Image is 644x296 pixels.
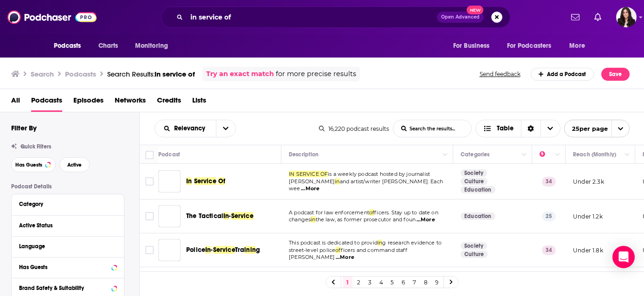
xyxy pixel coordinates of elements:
[174,125,208,132] span: Relevancy
[19,201,111,207] div: Category
[421,277,430,288] a: 8
[289,247,335,253] span: street-level police
[20,143,51,150] span: Quick Filters
[552,149,563,161] button: Column Actions
[211,246,213,254] span: -
[205,246,211,254] span: In
[223,212,229,220] span: In
[145,212,154,220] span: Toggle select row
[612,246,635,268] div: Open Intercom Messenger
[440,149,451,161] button: Column Actions
[244,246,256,254] span: inin
[19,282,117,294] button: Brand Safety & Suitability
[186,177,225,186] a: InServiceOf
[289,171,328,177] span: IN SERVICE OF
[213,246,235,254] span: Service
[501,37,565,55] button: open menu
[477,70,523,78] button: Send feedback
[441,15,480,19] span: Open Advanced
[569,39,585,52] span: More
[31,93,62,112] a: Podcasts
[432,277,442,288] a: 9
[573,212,603,220] p: Under 1.2k
[365,277,375,288] a: 3
[461,242,487,250] a: Society
[563,37,597,55] button: open menu
[155,125,216,132] button: open menu
[416,216,435,224] span: ...More
[73,93,104,112] span: Episodes
[319,125,389,132] div: 16,220 podcast results
[135,39,168,52] span: Monitoring
[542,245,556,255] p: 34
[158,205,181,227] a: The Tactical In-Service
[573,178,604,186] p: Under 2.3k
[256,246,260,254] span: g
[186,246,205,254] span: Police
[31,70,54,78] h3: Search
[231,212,254,220] span: Service
[11,93,20,112] a: All
[206,69,274,79] a: Try an exact match
[328,171,430,177] span: is a weekly podcast hosted by journalist
[158,170,181,193] a: In Service Of
[19,243,111,250] div: Language
[157,93,181,112] a: Credits
[19,240,117,252] button: Language
[354,277,364,288] a: 2
[374,209,438,216] span: ficers. Stay up to date on
[616,7,637,27] span: Logged in as RebeccaShapiro
[301,185,319,193] span: ...More
[573,246,603,254] p: Under 1.8k
[235,246,245,254] span: Tra
[410,277,419,288] a: 7
[161,6,510,28] div: Search podcasts, credits, & more...
[461,169,487,177] a: Society
[187,10,437,25] input: Search podcasts, credits, & more...
[311,216,315,223] span: in
[289,209,369,216] span: A podcast for law enforcement
[19,219,117,231] button: Active Status
[573,149,616,160] div: Reach (Monthly)
[19,264,109,270] div: Has Guests
[115,93,146,112] a: Networks
[7,8,97,26] a: Podchaser - Follow, Share and Rate Podcasts
[11,183,124,190] p: Podcast Details
[54,39,81,52] span: Podcasts
[289,247,407,261] span: ficers and command staff [PERSON_NAME]
[155,120,236,137] h2: Choose List sort
[377,277,386,288] a: 4
[158,149,180,160] div: Podcast
[369,209,374,216] span: of
[145,177,154,186] span: Toggle select row
[65,70,96,78] h3: Podcasts
[19,222,111,229] div: Active Status
[107,70,195,78] a: Search Results:in service of
[158,239,181,261] a: Police In-Service Training
[67,162,82,167] span: Active
[289,239,377,246] span: This podcast is dedicated to provid
[98,39,118,52] span: Charts
[186,177,192,185] span: In
[129,37,180,55] button: open menu
[447,37,501,55] button: open menu
[461,149,489,160] div: Categories
[377,239,382,246] span: in
[453,39,490,52] span: For Business
[461,212,495,220] a: Education
[531,68,594,81] a: Add a Podcast
[521,120,540,137] div: Sort Direction
[461,186,495,193] a: Education
[475,120,560,137] button: Choose View
[11,123,37,132] h2: Filter By
[542,177,556,186] p: 34
[145,246,154,254] span: Toggle select row
[289,216,311,223] span: changes
[507,39,552,52] span: For Podcasters
[601,68,630,81] button: Save
[229,212,231,220] span: -
[276,69,356,79] span: for more precise results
